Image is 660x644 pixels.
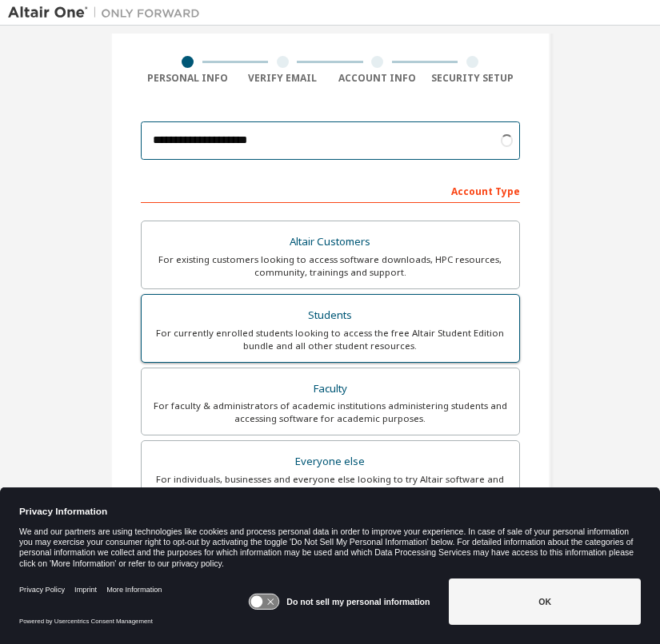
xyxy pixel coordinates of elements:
div: Altair Customers [151,231,510,253]
div: Students [151,304,510,327]
div: Personal Info [141,72,236,85]
div: Account Type [141,177,520,203]
div: Everyone else [151,451,510,473]
div: Faculty [151,378,510,400]
div: For individuals, businesses and everyone else looking to try Altair software and explore our prod... [151,473,510,499]
div: For faculty & administrators of academic institutions administering students and accessing softwa... [151,400,510,425]
div: Verify Email [235,72,330,85]
div: Security Setup [425,72,520,85]
img: Altair One [8,5,208,21]
div: Account Info [330,72,426,85]
div: For currently enrolled students looking to access the free Altair Student Edition bundle and all ... [151,327,510,352]
div: For existing customers looking to access software downloads, HPC resources, community, trainings ... [151,253,510,279]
